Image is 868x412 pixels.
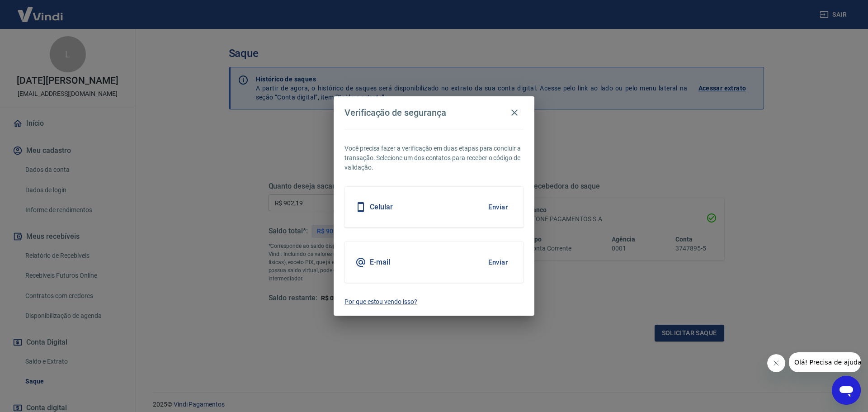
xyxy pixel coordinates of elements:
[767,354,785,372] iframe: Fechar mensagem
[370,258,390,267] h5: E-mail
[832,376,861,405] iframe: Botão para abrir a janela de mensagens
[483,198,513,217] button: Enviar
[789,352,861,372] iframe: Mensagem da empresa
[344,297,524,307] a: Por que estou vendo isso?
[370,203,393,212] h5: Celular
[5,6,76,14] span: Olá! Precisa de ajuda?
[483,253,513,272] button: Enviar
[344,144,524,172] p: Você precisa fazer a verificação em duas etapas para concluir a transação. Selecione um dos conta...
[344,107,446,118] h4: Verificação de segurança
